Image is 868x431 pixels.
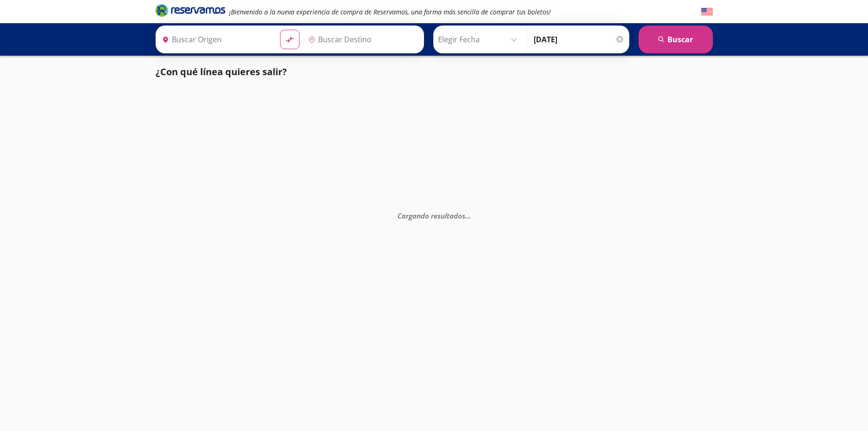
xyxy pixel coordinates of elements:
a: Brand Logo [156,3,225,20]
em: Cargando resultados [398,211,471,220]
button: Buscar [639,26,713,53]
span: . [469,211,471,220]
input: Opcional [534,28,625,51]
i: Brand Logo [156,3,225,17]
span: . [465,211,467,220]
span: . [467,211,469,220]
input: Buscar Destino [305,28,419,51]
input: Buscar Origen [158,28,273,51]
em: ¡Bienvenido a la nueva experiencia de compra de Reservamos, una forma más sencilla de comprar tus... [229,7,551,16]
button: English [701,6,713,18]
p: ¿Con qué línea quieres salir? [156,65,287,79]
input: Elegir Fecha [438,28,521,51]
